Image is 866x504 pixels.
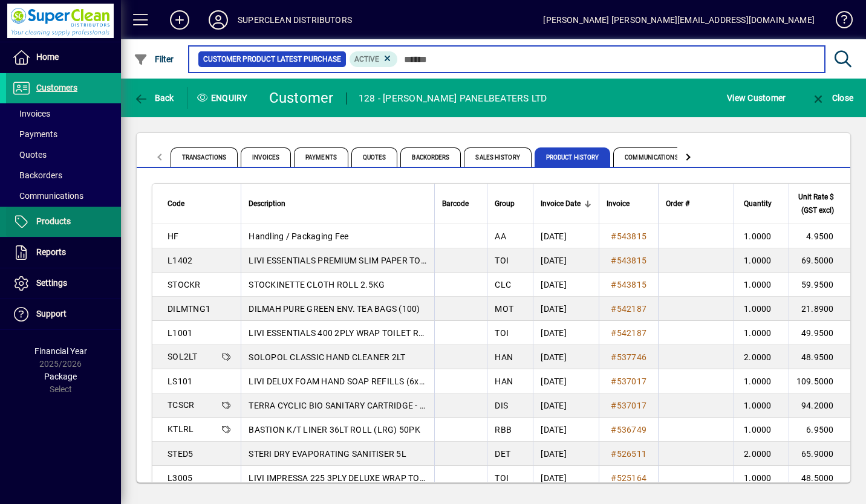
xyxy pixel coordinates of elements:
[168,197,184,210] span: Code
[249,197,427,210] div: Description
[168,256,192,265] span: L1402
[238,10,352,30] div: SUPERCLEAN DISTRIBUTORS
[611,304,616,314] span: #
[12,150,47,160] span: Quotes
[808,87,856,109] button: Close
[44,372,77,381] span: Package
[533,418,599,442] td: [DATE]
[611,231,616,241] span: #
[131,87,177,109] button: Back
[611,401,616,410] span: #
[611,352,616,362] span: #
[249,352,405,362] span: SOLOPOL CLASSIC HAND CLEANER 2LT
[269,88,334,108] div: Customer
[249,425,420,435] span: BASTION K/T LINER 36LT ROLL (LRG) 50PK
[789,273,851,297] td: 59.9500
[168,449,193,459] span: STED5
[134,93,174,103] span: Back
[533,345,599,369] td: [DATE]
[495,256,509,265] span: TOI
[611,425,616,435] span: #
[354,55,379,63] span: Active
[533,466,599,490] td: [DATE]
[351,147,398,167] span: Quotes
[168,473,192,483] span: L3005
[734,273,789,297] td: 1.0000
[495,197,515,210] span: Group
[827,2,851,42] a: Knowledge Base
[495,280,511,289] span: CLC
[533,248,599,273] td: [DATE]
[607,375,651,388] a: #537017
[168,376,192,386] span: LS101
[249,256,471,265] span: LIVI ESSENTIALS PREMIUM SLIM PAPER TOWELS (4000)
[734,466,789,490] td: 1.0000
[495,425,512,435] span: RBB
[789,224,851,248] td: 4.9500
[611,256,616,265] span: #
[187,88,260,108] div: Enquiry
[6,144,121,165] a: Quotes
[789,442,851,466] td: 65.9000
[607,471,651,485] a: #525164
[611,280,616,289] span: #
[442,197,469,210] span: Barcode
[168,352,198,361] span: SOL2LT
[464,147,531,167] span: Sales History
[12,191,83,201] span: Communications
[543,10,815,30] div: [PERSON_NAME] [PERSON_NAME][EMAIL_ADDRESS][DOMAIN_NAME]
[789,393,851,418] td: 94.2000
[533,369,599,393] td: [DATE]
[734,224,789,248] td: 1.0000
[171,147,238,167] span: Transactions
[617,401,647,410] span: 537017
[249,328,453,338] span: LIVI ESSENTIALS 400 2PLY WRAP TOILET ROLL (48)
[350,51,398,67] mat-chip: Product Activation Status: Active
[131,48,177,70] button: Filter
[6,103,121,124] a: Invoices
[294,147,348,167] span: Payments
[789,369,851,393] td: 109.5000
[12,170,62,180] span: Backorders
[533,442,599,466] td: [DATE]
[617,376,647,386] span: 537017
[199,9,238,31] button: Profile
[36,52,59,62] span: Home
[607,423,651,436] a: #536749
[617,473,647,483] span: 525164
[36,83,77,92] span: Customers
[607,197,630,210] span: Invoice
[249,304,420,314] span: DILMAH PURE GREEN ENV. TEA BAGS (100)
[12,129,57,139] span: Payments
[734,321,789,345] td: 1.0000
[611,328,616,338] span: #
[607,197,651,210] div: Invoice
[6,237,121,268] a: Reports
[617,328,647,338] span: 542187
[535,147,611,167] span: Product History
[168,231,179,241] span: HF
[789,418,851,442] td: 6.9500
[249,473,479,483] span: LIVI IMPRESSA 225 3PLY DELUXE WRAP TOILET ROLL (48)
[495,376,513,386] span: HAN
[533,273,599,297] td: [DATE]
[617,280,647,289] span: 543815
[789,297,851,321] td: 21.8900
[734,369,789,393] td: 1.0000
[495,401,508,410] span: DIS
[249,401,477,410] span: TERRA CYCLIC BIO SANITARY CARTRIDGE - REGULAR (10)
[359,89,547,108] div: 128 - [PERSON_NAME] PANELBEATERS LTD
[6,124,121,144] a: Payments
[495,352,513,362] span: HAN
[607,230,651,243] a: #543815
[533,224,599,248] td: [DATE]
[617,231,647,241] span: 543815
[607,254,651,267] a: #543815
[798,87,866,109] app-page-header-button: Close enquiry
[789,466,851,490] td: 48.5000
[607,447,651,460] a: #526511
[495,449,510,459] span: DET
[249,376,432,386] span: LIVI DELUX FOAM HAND SOAP REFILLS (6x1L)
[168,304,210,314] span: DILMTNG1
[734,345,789,369] td: 2.0000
